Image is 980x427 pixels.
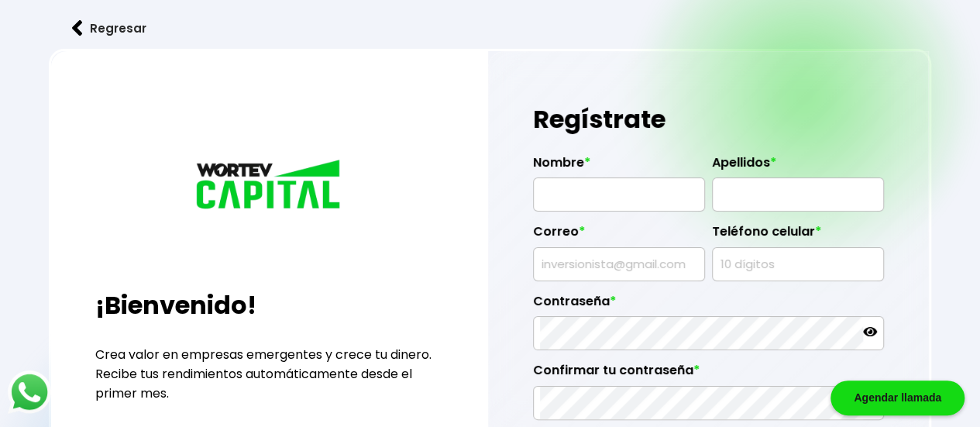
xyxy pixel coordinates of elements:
a: flecha izquierdaRegresar [49,8,931,49]
div: Agendar llamada [830,381,965,415]
label: Correo [533,224,705,247]
label: Teléfono celular [712,224,884,247]
img: logo_wortev_capital [192,157,347,215]
h1: Regístrate [533,96,884,143]
input: 10 dígitos [719,248,877,281]
label: Confirmar tu contraseña [533,363,884,386]
p: Crea valor en empresas emergentes y crece tu dinero. Recibe tus rendimientos automáticamente desd... [95,345,445,403]
label: Contraseña [533,294,884,317]
img: flecha izquierda [72,20,83,36]
button: Regresar [49,8,170,49]
label: Nombre [533,155,705,178]
label: Apellidos [712,155,884,178]
input: inversionista@gmail.com [540,248,698,281]
img: logos_whatsapp-icon.242b2217.svg [8,370,51,414]
h2: ¡Bienvenido! [95,287,445,324]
